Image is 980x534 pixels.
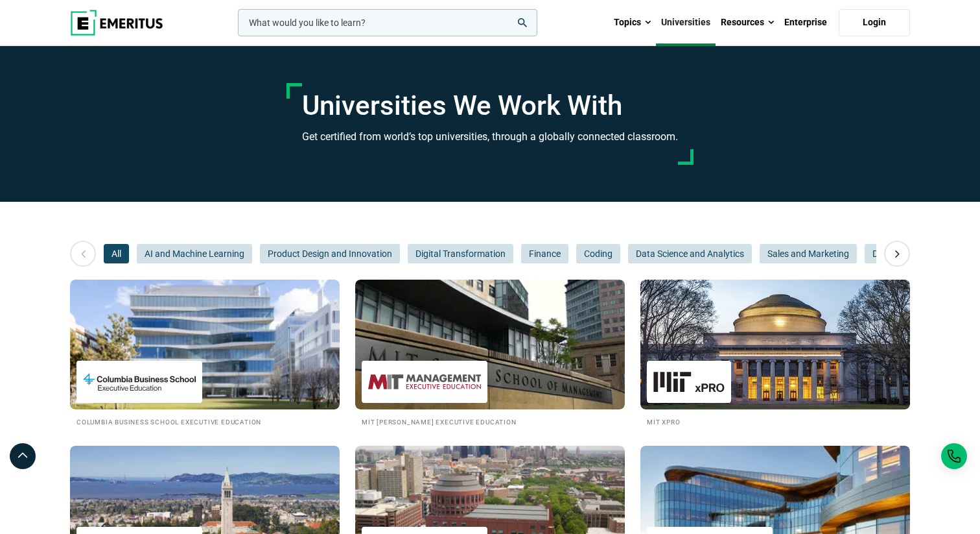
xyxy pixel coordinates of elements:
[653,367,725,396] img: MIT xPRO
[839,9,910,36] a: Login
[647,416,904,427] h2: MIT xPRO
[260,244,400,263] button: Product Design and Innovation
[521,244,568,263] button: Finance
[640,280,910,409] img: Universities We Work With
[760,244,857,263] button: Sales and Marketing
[368,367,481,396] img: MIT Sloan Executive Education
[408,244,513,263] button: Digital Transformation
[355,280,625,427] a: Universities We Work With MIT Sloan Executive Education MIT [PERSON_NAME] Executive Education
[302,90,678,122] h1: Universities We Work With
[83,367,196,396] img: Columbia Business School Executive Education
[137,244,252,263] button: AI and Machine Learning
[640,280,910,427] a: Universities We Work With MIT xPRO MIT xPRO
[104,244,129,263] button: All
[628,244,752,263] button: Data Science and Analytics
[362,416,618,427] h2: MIT [PERSON_NAME] Executive Education
[865,244,948,263] button: Digital Marketing
[76,416,333,427] h2: Columbia Business School Executive Education
[70,280,340,409] img: Universities We Work With
[70,280,340,427] a: Universities We Work With Columbia Business School Executive Education Columbia Business School E...
[238,9,537,36] input: woocommerce-product-search-field-0
[302,128,678,145] h3: Get certified from world’s top universities, through a globally connected classroom.
[355,280,625,409] img: Universities We Work With
[576,244,620,263] button: Coding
